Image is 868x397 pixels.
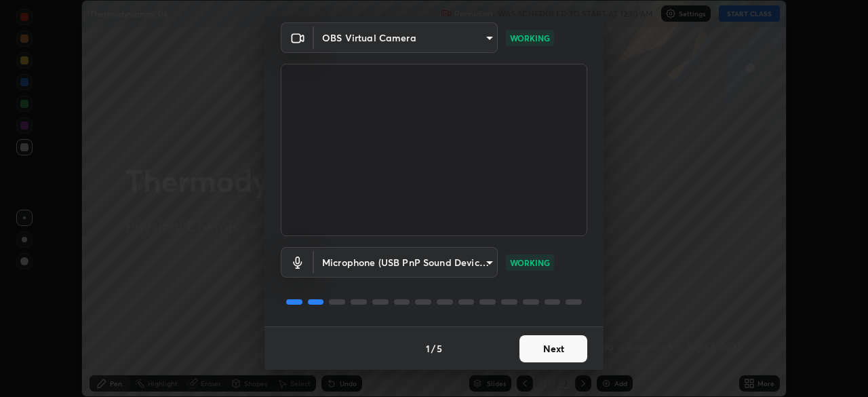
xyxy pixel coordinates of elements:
div: OBS Virtual Camera [314,22,498,53]
button: Next [519,335,587,362]
h4: 5 [437,341,442,356]
h4: 1 [426,341,430,356]
p: WORKING [510,257,550,269]
div: OBS Virtual Camera [314,247,498,278]
p: WORKING [510,32,550,44]
h4: / [431,341,435,356]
